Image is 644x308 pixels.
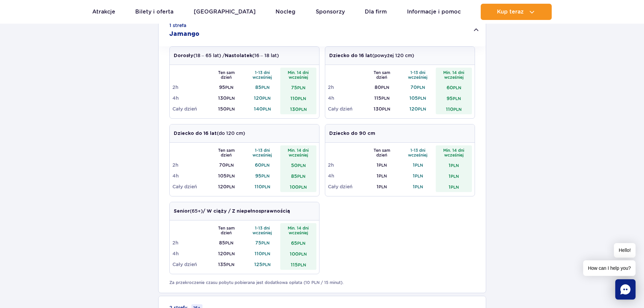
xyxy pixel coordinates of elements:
[280,103,316,114] td: 130
[169,22,186,29] small: 1 strefa
[226,184,235,189] small: PLN
[208,223,244,237] th: Ten sam dzień
[415,173,423,179] small: PLN
[172,103,209,114] td: Cały dzień
[436,181,472,192] td: 1
[417,85,425,90] small: PLN
[172,237,209,248] td: 2h
[208,145,244,160] th: Ten sam dzień
[208,68,244,82] th: Ten sam dzień
[280,145,316,160] th: Min. 14 dni wcześniej
[280,160,316,170] td: 50
[262,184,270,189] small: PLN
[174,52,279,59] p: (18 – 65 lat) / (16 – 18 lat)
[436,82,472,93] td: 60
[262,262,270,267] small: PLN
[298,96,306,101] small: PLN
[244,223,281,237] th: 1-13 dni wcześniej
[280,68,316,82] th: Min. 14 dni wcześniej
[453,85,461,90] small: PLN
[276,4,295,20] a: Nocleg
[203,209,290,214] strong: / W ciąży / Z niepełnosprawnością
[244,103,281,114] td: 140
[208,103,244,114] td: 150
[381,96,389,101] small: PLN
[328,93,364,103] td: 4h
[172,82,209,93] td: 2h
[226,262,234,267] small: PLN
[379,163,387,168] small: PLN
[280,223,316,237] th: Min. 14 dni wcześniej
[418,106,426,112] small: PLN
[172,170,209,181] td: 4h
[208,259,244,270] td: 135
[169,280,475,286] p: Za przekroczenie czasu pobytu pobierana jest dodatkowa opłata (10 PLN / 15 minut).
[262,251,270,256] small: PLN
[280,181,316,192] td: 100
[436,145,472,160] th: Min. 14 dni wcześniej
[261,85,269,90] small: PLN
[364,145,400,160] th: Ten sam dzień
[436,170,472,181] td: 1
[382,106,390,112] small: PLN
[226,251,235,256] small: PLN
[379,173,387,179] small: PLN
[328,160,364,170] td: 2h
[208,181,244,192] td: 120
[453,96,461,101] small: PLN
[400,82,436,93] td: 70
[194,4,256,20] a: [GEOGRAPHIC_DATA]
[365,4,387,20] a: Dla firm
[453,107,461,112] small: PLN
[451,163,459,168] small: PLN
[615,279,636,300] div: Chat
[400,181,436,192] td: 1
[497,9,524,15] span: Kup teraz
[418,96,426,101] small: PLN
[169,30,199,38] h2: Jamango
[329,52,414,59] p: (powyżej 120 cm)
[280,237,316,248] td: 65
[299,252,307,257] small: PLN
[262,96,270,101] small: PLN
[225,163,234,168] small: PLN
[451,174,459,179] small: PLN
[208,248,244,259] td: 120
[261,173,269,179] small: PLN
[436,68,472,82] th: Min. 14 dni wcześniej
[280,170,316,181] td: 85
[225,85,233,90] small: PLN
[364,160,400,170] td: 1
[225,240,233,245] small: PLN
[415,163,423,168] small: PLN
[225,53,252,58] strong: Nastolatek
[328,82,364,93] td: 2h
[297,241,305,246] small: PLN
[244,248,281,259] td: 110
[364,103,400,114] td: 130
[436,160,472,170] td: 1
[263,106,271,112] small: PLN
[280,82,316,93] td: 75
[172,181,209,192] td: Cały dzień
[174,131,217,136] strong: Dziecko do 16 lat
[280,248,316,259] td: 100
[280,259,316,270] td: 115
[226,106,235,112] small: PLN
[328,103,364,114] td: Cały dzień
[174,208,290,215] p: (65+)
[174,130,245,137] p: (do 120 cm)
[297,85,305,90] small: PLN
[400,160,436,170] td: 1
[261,240,269,245] small: PLN
[415,184,423,189] small: PLN
[481,4,552,20] button: Kup teraz
[244,93,281,103] td: 120
[244,259,281,270] td: 125
[208,237,244,248] td: 85
[208,82,244,93] td: 95
[297,174,305,179] small: PLN
[364,93,400,103] td: 115
[172,93,209,103] td: 4h
[208,93,244,103] td: 130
